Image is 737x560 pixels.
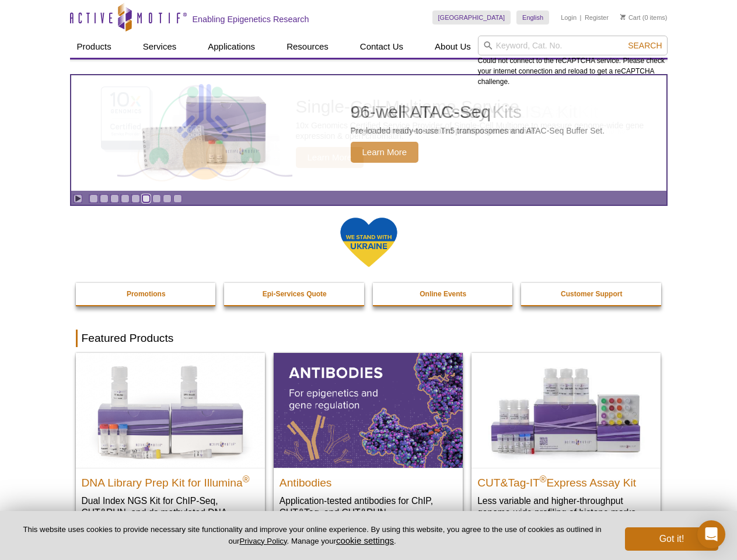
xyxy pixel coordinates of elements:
[224,283,365,305] a: Epi-Services Quote
[76,353,265,467] img: DNA Library Prep Kit for Illumina
[697,520,725,548] div: Open Intercom Messenger
[163,194,172,203] a: Go to slide 8
[580,10,582,24] li: |
[477,471,655,489] h2: CUT&Tag-IT Express Assay Kit
[243,474,250,484] sup: ®
[477,495,655,519] p: Less variable and higher-throughput genome-wide profiling of histone marks​.
[70,36,118,58] a: Products
[74,194,82,203] a: Toggle autoplay
[620,10,668,24] li: (0 items)
[280,36,336,58] a: Resources
[19,524,606,547] p: This website uses cookies to provide necessary site functionality and improve your online experie...
[82,471,259,489] h2: DNA Library Prep Kit for Illumina
[625,527,718,551] button: Got it!
[624,40,665,51] button: Search
[173,194,182,203] a: Go to slide 9
[428,36,478,58] a: About Us
[585,13,609,22] a: Register
[82,495,259,530] p: Dual Index NGS Kit for ChIP-Seq, CUT&RUN, and ds methylated DNA assays.
[274,353,463,530] a: All Antibodies Antibodies Application-tested antibodies for ChIP, CUT&Tag, and CUT&RUN.
[201,36,262,58] a: Applications
[471,353,661,467] img: CUT&Tag-IT® Express Assay Kit
[516,10,549,24] a: English
[274,353,463,467] img: All Antibodies
[340,216,398,268] img: We Stand With Ukraine
[620,13,641,22] a: Cart
[478,36,668,87] div: Could not connect to the reCAPTCHA service. Please check your internet connection and reload to g...
[373,283,514,305] a: Online Events
[152,194,161,203] a: Go to slide 7
[136,36,184,58] a: Services
[142,194,151,203] a: Go to slide 6
[280,495,457,519] p: Application-tested antibodies for ChIP, CUT&Tag, and CUT&RUN.
[263,290,327,298] strong: Epi-Services Quote
[127,290,166,298] strong: Promotions
[471,353,661,530] a: CUT&Tag-IT® Express Assay Kit CUT&Tag-IT®Express Assay Kit Less variable and higher-throughput ge...
[420,290,466,298] strong: Online Events
[521,283,662,305] a: Customer Support
[620,14,626,20] img: Your Cart
[478,36,668,55] input: Keyword, Cat. No.
[561,290,622,298] strong: Customer Support
[76,330,662,347] h2: Featured Products
[100,194,109,203] a: Go to slide 2
[353,36,410,58] a: Contact Us
[76,353,265,541] a: DNA Library Prep Kit for Illumina DNA Library Prep Kit for Illumina® Dual Index NGS Kit for ChIP-...
[193,14,309,24] h2: Enabling Epigenetics Research
[76,283,217,305] a: Promotions
[89,194,98,203] a: Go to slide 1
[131,194,140,203] a: Go to slide 5
[121,194,130,203] a: Go to slide 4
[432,10,511,24] a: [GEOGRAPHIC_DATA]
[239,537,287,545] a: Privacy Policy
[110,194,119,203] a: Go to slide 3
[561,13,577,22] a: Login
[628,41,662,50] span: Search
[540,474,547,484] sup: ®
[336,535,394,545] button: cookie settings
[280,471,457,489] h2: Antibodies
